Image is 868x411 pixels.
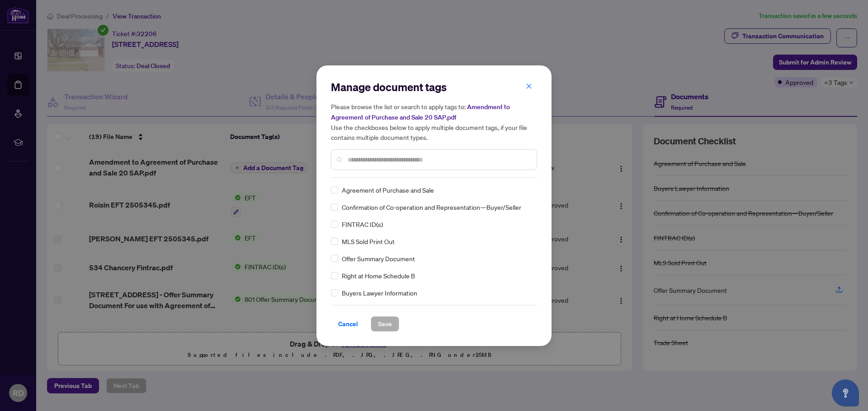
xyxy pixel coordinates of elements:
[342,288,417,298] span: Buyers Lawyer Information
[331,316,365,332] button: Cancel
[342,219,383,229] span: FINTRAC ID(s)
[342,254,415,263] span: Offer Summary Document
[342,202,521,212] span: Confirmation of Co-operation and Representation—Buyer/Seller
[526,83,532,89] span: close
[331,102,537,142] h5: Please browse the list or search to apply tags to: Use the checkboxes below to apply multiple doc...
[338,317,358,331] span: Cancel
[331,80,537,94] h2: Manage document tags
[832,379,859,406] button: Open asap
[342,185,434,195] span: Agreement of Purchase and Sale
[342,236,395,246] span: MLS Sold Print Out
[331,103,510,121] span: Amendment to Agreement of Purchase and Sale 20 SAP.pdf
[371,316,399,332] button: Save
[342,271,415,281] span: Right at Home Schedule B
